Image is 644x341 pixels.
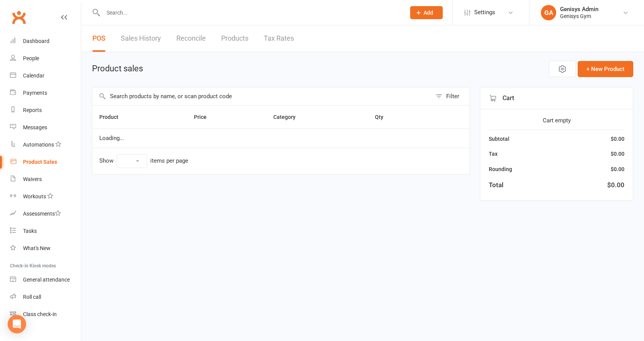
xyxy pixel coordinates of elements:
a: Payments [10,84,81,102]
div: Open Intercom Messenger [8,315,26,333]
button: Product [99,112,127,122]
div: items per page [150,158,188,164]
div: Filter [446,92,459,101]
button: + New Product [578,61,633,77]
a: People [10,50,81,67]
div: Class check-in [23,311,57,317]
div: Genisys Admin [560,6,598,13]
div: What's New [23,245,51,251]
a: POS [92,25,105,52]
div: Show [99,154,188,168]
span: Add [424,10,433,16]
div: Payments [23,90,47,96]
span: Category [273,114,304,120]
a: Dashboard [10,33,81,50]
div: Tasks [23,228,37,234]
a: Tasks [10,222,81,240]
div: Total [489,180,503,190]
div: Assessments [23,211,61,217]
div: $0.00 [611,150,624,158]
div: Cart empty [489,116,624,125]
button: Qty [375,112,392,122]
a: Sales History [121,25,161,52]
a: General attendance kiosk mode [10,271,81,288]
a: Products [221,25,248,52]
button: Filter [432,87,470,105]
span: Qty [375,114,392,120]
div: Subtotal [489,135,509,143]
div: Messages [23,124,47,130]
div: Tax [489,150,498,158]
span: Product [99,114,127,120]
div: General attendance [23,277,70,283]
button: Category [273,112,304,122]
div: Cart [480,87,633,109]
a: Assessments [10,205,81,222]
button: Add [410,6,443,19]
div: Roll call [23,294,41,300]
div: $0.00 [611,135,624,143]
a: Roll call [10,288,81,306]
div: Product Sales [23,159,57,165]
a: Automations [10,136,81,153]
button: Price [194,112,215,122]
a: Product Sales [10,153,81,171]
a: What's New [10,240,81,257]
input: Search products by name, or scan product code [92,87,432,105]
div: GA [541,5,556,20]
div: $0.00 [607,180,624,190]
span: Settings [474,4,495,21]
div: $0.00 [611,165,624,173]
div: Rounding [489,165,512,173]
a: Calendar [10,67,81,84]
span: Price [194,114,215,120]
input: Search... [101,7,400,18]
div: Automations [23,142,54,148]
div: Workouts [23,193,46,199]
a: Reconcile [176,25,206,52]
div: People [23,55,39,61]
h1: Product sales [92,64,143,73]
a: Workouts [10,188,81,205]
a: Messages [10,119,81,136]
div: Reports [23,107,42,113]
a: Reports [10,102,81,119]
div: Genisys Gym [560,13,598,20]
div: Calendar [23,72,44,79]
a: Tax Rates [264,25,294,52]
a: Class kiosk mode [10,306,81,323]
div: Dashboard [23,38,49,44]
a: Clubworx [9,8,28,27]
div: Waivers [23,176,42,182]
a: Waivers [10,171,81,188]
td: Loading... [92,128,470,148]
